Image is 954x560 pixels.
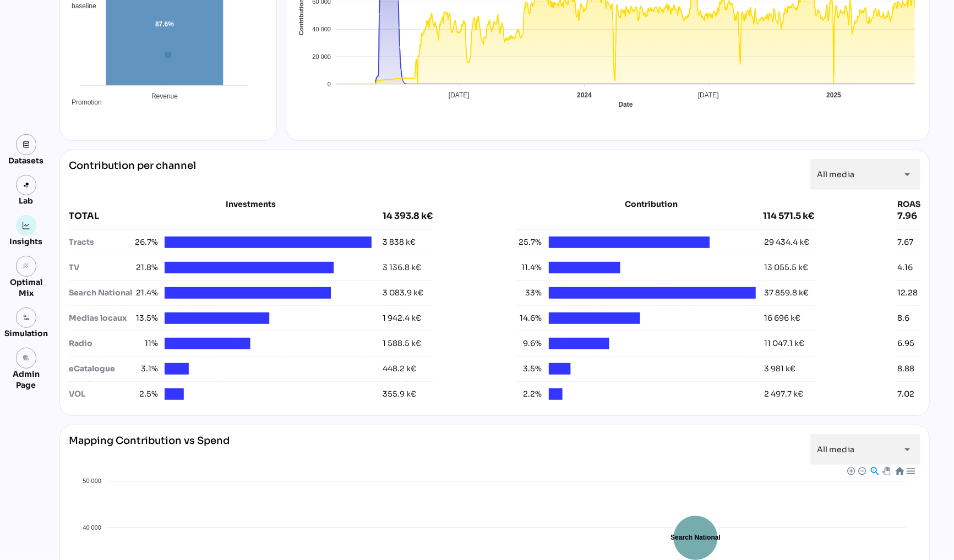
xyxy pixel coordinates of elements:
span: All media [817,444,854,454]
div: 12.28 [897,287,918,299]
div: 1 588.5 k€ [383,338,421,349]
div: Tracts [69,237,132,248]
div: 3 136.8 k€ [383,262,421,273]
tspan: 0 [328,81,331,87]
span: 11% [132,338,158,349]
div: Search National [69,287,132,299]
i: admin_panel_settings [23,354,30,362]
img: settings.svg [23,314,30,322]
span: All media [817,169,854,179]
tspan: 40 000 [83,524,101,531]
div: Insights [10,236,43,247]
div: Simulation [4,328,48,339]
div: 2 497.7 k€ [765,388,804,400]
tspan: Revenue [151,92,178,100]
div: Lab [14,195,39,206]
div: VOL [69,388,132,400]
span: 2.2% [516,388,542,400]
div: Contribution per channel [69,159,196,190]
div: Mapping Contribution vs Spend [69,434,230,465]
div: 1 942.4 k€ [383,312,421,324]
tspan: [DATE] [449,91,470,99]
div: Zoom Out [858,466,865,474]
div: Selection Zoom [870,466,879,475]
span: 21.8% [132,262,158,273]
div: TV [69,262,132,273]
div: TOTAL [69,210,383,223]
div: 3 083.9 k€ [383,287,423,299]
div: ROAS [897,199,920,210]
span: Promotion [63,98,102,106]
span: 14.6% [516,312,542,324]
img: graph.svg [23,222,30,229]
i: arrow_drop_down [901,443,914,456]
text: Date [619,101,633,108]
div: 16 696 k€ [765,312,801,324]
span: 21.4% [132,287,158,299]
div: 355.9 k€ [383,388,416,400]
div: 8.88 [897,363,914,375]
div: Admin Page [4,369,48,391]
div: Radio [69,338,132,349]
tspan: [DATE] [698,91,719,99]
div: 8.6 [897,312,909,324]
div: 29 434.4 k€ [765,237,810,248]
div: 3 838 k€ [383,237,416,248]
img: data.svg [23,141,30,149]
tspan: 2025 [827,91,842,99]
span: 33% [516,287,542,299]
tspan: 40 000 [313,26,331,32]
div: Zoom In [847,466,854,474]
div: 4.16 [897,262,913,273]
i: arrow_drop_down [901,168,914,181]
div: 6.95 [897,338,914,349]
div: 7.02 [897,388,914,400]
div: 37 859.8 k€ [765,287,809,299]
div: 7.96 [897,210,920,223]
div: 11 047.1 k€ [765,338,805,349]
div: 3 981 k€ [765,363,796,375]
div: Reset Zoom [895,466,904,475]
div: Datasets [9,155,44,166]
div: Contribution [543,199,760,210]
div: Panning [882,467,889,474]
div: 448.2 k€ [383,363,416,375]
tspan: 2024 [577,91,592,99]
span: 13.5% [132,312,158,324]
span: 2.5% [132,388,158,400]
div: Menu [906,466,915,475]
span: baseline [63,2,96,10]
span: 25.7% [516,237,542,248]
div: Medias locaux [69,312,132,324]
span: 3.1% [132,363,158,375]
div: 14 393.8 k€ [383,210,433,223]
img: lab.svg [23,182,30,189]
span: 26.7% [132,237,158,248]
div: Optimal Mix [4,277,48,299]
div: eCatalogue [69,363,132,375]
div: 13 055.5 k€ [765,262,809,273]
tspan: 20 000 [313,53,331,60]
div: 114 571.5 k€ [764,210,815,223]
tspan: 50 000 [83,478,101,485]
span: 11.4% [516,262,542,273]
span: 3.5% [516,363,542,375]
div: Investments [69,199,433,210]
span: 9.6% [516,338,542,349]
div: 7.67 [897,237,913,248]
i: grain [23,262,30,270]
